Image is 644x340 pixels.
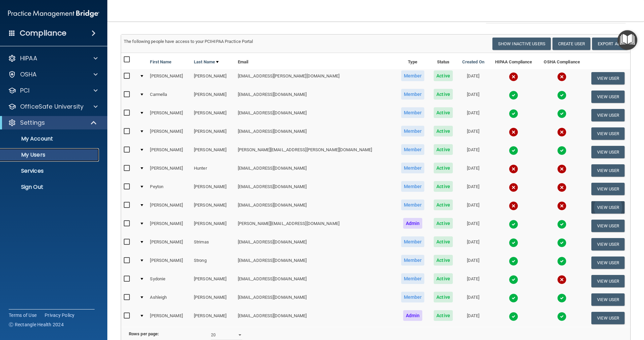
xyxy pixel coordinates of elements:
span: Active [434,218,453,229]
img: tick.e7d51cea.svg [509,91,518,100]
span: Active [434,292,453,302]
span: Member [401,200,425,210]
td: [EMAIL_ADDRESS][DOMAIN_NAME] [235,235,396,253]
td: Peyton [147,180,191,198]
td: [DATE] [457,124,489,143]
img: tick.e7d51cea.svg [557,109,567,118]
td: [PERSON_NAME] [191,309,235,327]
p: OSHA [20,70,37,78]
p: Settings [20,119,45,127]
span: Member [401,236,425,247]
img: cross.ca9f0e7f.svg [509,127,518,137]
button: View User [591,312,625,324]
span: Member [401,163,425,173]
span: Admin [403,310,423,321]
p: Sign Out [4,184,96,190]
a: OfficeSafe University [8,103,98,111]
td: [PERSON_NAME][EMAIL_ADDRESS][PERSON_NAME][DOMAIN_NAME] [235,143,396,161]
p: HIPAA [20,54,37,62]
img: PMB logo [8,7,99,20]
img: cross.ca9f0e7f.svg [509,72,518,81]
td: [EMAIL_ADDRESS][DOMAIN_NAME] [235,253,396,272]
td: [EMAIL_ADDRESS][DOMAIN_NAME] [235,290,396,309]
img: cross.ca9f0e7f.svg [557,127,567,137]
td: [PERSON_NAME] [147,217,191,235]
img: tick.e7d51cea.svg [557,146,567,155]
span: Active [434,70,453,81]
th: OSHA Compliance [538,53,586,69]
button: View User [591,146,625,158]
p: My Users [4,152,96,158]
td: [PERSON_NAME] [147,143,191,161]
button: View User [591,183,625,195]
td: Ashleigh [147,290,191,309]
img: cross.ca9f0e7f.svg [557,164,567,174]
td: [PERSON_NAME] [147,106,191,124]
button: View User [591,220,625,232]
td: [PERSON_NAME] [147,235,191,253]
img: cross.ca9f0e7f.svg [557,201,567,211]
span: Member [401,255,425,266]
button: View User [591,275,625,287]
img: tick.e7d51cea.svg [509,109,518,118]
td: [EMAIL_ADDRESS][DOMAIN_NAME] [235,88,396,106]
img: cross.ca9f0e7f.svg [509,183,518,192]
td: [PERSON_NAME] [191,290,235,309]
td: [PERSON_NAME] [191,198,235,217]
td: [PERSON_NAME] [191,69,235,88]
img: tick.e7d51cea.svg [557,312,567,321]
span: Active [434,310,453,321]
span: Member [401,292,425,302]
td: [EMAIL_ADDRESS][DOMAIN_NAME] [235,161,396,180]
span: Member [401,126,425,136]
button: View User [591,293,625,306]
td: [PERSON_NAME] [191,88,235,106]
span: Member [401,107,425,118]
img: cross.ca9f0e7f.svg [557,72,567,81]
td: [DATE] [457,143,489,161]
img: tick.e7d51cea.svg [509,220,518,229]
span: Member [401,89,425,100]
span: Member [401,144,425,155]
span: Active [434,181,453,192]
img: tick.e7d51cea.svg [509,257,518,266]
td: [PERSON_NAME] [191,217,235,235]
img: tick.e7d51cea.svg [509,146,518,155]
img: cross.ca9f0e7f.svg [509,164,518,174]
td: [PERSON_NAME] [191,106,235,124]
img: tick.e7d51cea.svg [509,312,518,321]
td: [PERSON_NAME] [147,161,191,180]
td: [PERSON_NAME] [147,69,191,88]
a: OSHA [8,70,98,78]
td: [DATE] [457,253,489,272]
p: OfficeSafe University [20,103,84,111]
td: [EMAIL_ADDRESS][DOMAIN_NAME] [235,198,396,217]
button: View User [591,72,625,84]
a: PCI [8,87,98,95]
td: [PERSON_NAME][EMAIL_ADDRESS][DOMAIN_NAME] [235,217,396,235]
img: tick.e7d51cea.svg [509,275,518,284]
td: [DATE] [457,217,489,235]
span: Active [434,200,453,210]
button: View User [591,238,625,250]
td: [PERSON_NAME] [147,198,191,217]
td: Hunter [191,161,235,180]
img: tick.e7d51cea.svg [509,293,518,303]
img: tick.e7d51cea.svg [557,257,567,266]
button: Create User [552,38,590,50]
span: Member [401,70,425,81]
img: tick.e7d51cea.svg [509,238,518,247]
button: View User [591,127,625,140]
td: [DATE] [457,88,489,106]
span: Active [434,236,453,247]
td: [EMAIL_ADDRESS][DOMAIN_NAME] [235,124,396,143]
th: Status [429,53,458,69]
td: Strimas [191,235,235,253]
span: The following people have access to your PCIHIPAA Practice Portal [124,39,253,44]
span: Ⓒ Rectangle Health 2024 [9,321,64,328]
img: cross.ca9f0e7f.svg [509,201,518,211]
span: Active [434,89,453,100]
img: cross.ca9f0e7f.svg [557,183,567,192]
button: View User [591,201,625,214]
td: [PERSON_NAME] [147,253,191,272]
